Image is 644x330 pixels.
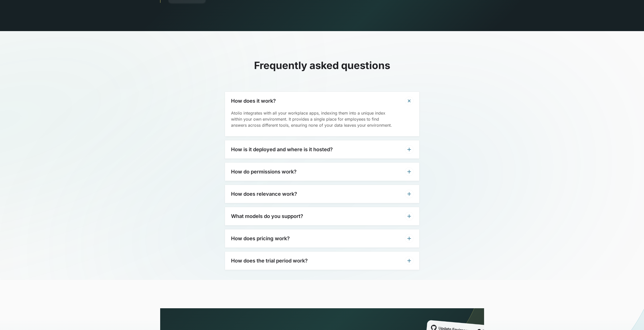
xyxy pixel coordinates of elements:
h3: How does pricing work? [231,235,290,241]
h3: What models do you support? [231,213,303,219]
p: Atolio integrates with all your workplace apps, indexing them into a unique index within your own... [231,110,413,128]
h3: How does the trial period work? [231,258,308,264]
h3: How does relevance work? [231,191,297,197]
h3: How do permissions work? [231,169,297,175]
h2: Frequently asked questions [225,59,419,72]
iframe: Chat Widget [619,306,644,330]
h3: How is it deployed and where is it hosted? [231,146,333,152]
h3: How does it work? [231,98,276,104]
